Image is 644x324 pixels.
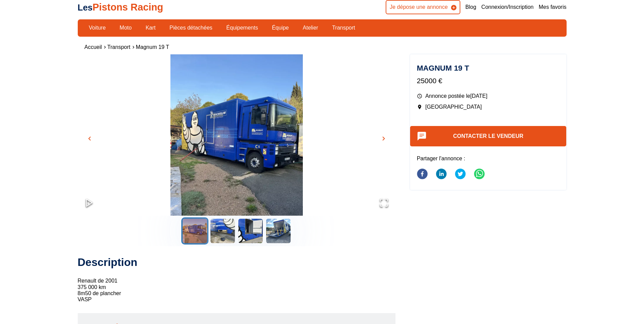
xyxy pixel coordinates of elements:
p: Annonce postée le [DATE] [417,92,560,100]
a: Connexion/Inscription [481,3,534,11]
a: Atelier [298,22,323,34]
a: Contacter le vendeur [453,133,523,139]
button: Go to Slide 2 [209,217,236,245]
a: Équipements [222,22,262,34]
button: Play or Pause Slideshow [78,191,101,216]
button: facebook [417,164,428,185]
a: Blog [465,3,476,11]
a: Accueil [85,44,102,50]
a: Voiture [85,22,110,34]
button: Open Fullscreen [372,191,395,216]
span: chevron_left [86,134,94,143]
button: chevron_right [379,133,389,144]
div: Renault de 2001 375 000 km 8m50 de plancher VASP [78,255,395,303]
p: Partager l'annonce : [417,155,560,162]
h2: Description [78,255,395,269]
a: Transport [107,44,130,50]
button: Go to Slide 1 [181,217,208,245]
a: Kart [141,22,160,34]
button: linkedin [436,164,447,185]
a: LesPistons Racing [78,2,163,13]
button: Contacter le vendeur [410,126,567,146]
a: Pièces détachées [165,22,217,34]
span: chevron_right [380,134,388,143]
h1: Magnum 19 T [417,65,560,72]
a: Magnum 19 T [136,44,169,50]
button: whatsapp [474,164,485,185]
button: Go to Slide 4 [265,217,292,245]
a: Transport [328,22,360,34]
a: Moto [115,22,136,34]
a: Équipe [268,22,293,34]
div: Go to Slide 1 [78,54,395,216]
img: image [78,54,395,231]
button: twitter [455,164,466,185]
button: Go to Slide 3 [237,217,264,245]
a: Mes favoris [539,3,567,11]
button: chevron_left [85,133,95,144]
p: 25000 € [417,76,560,86]
div: Thumbnail Navigation [78,217,395,245]
span: Les [78,3,93,12]
p: [GEOGRAPHIC_DATA] [417,103,560,111]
